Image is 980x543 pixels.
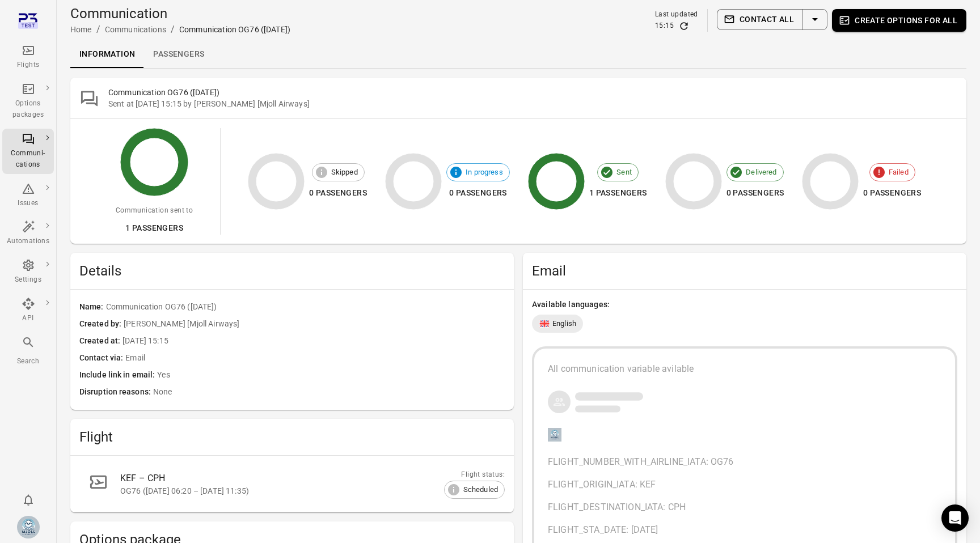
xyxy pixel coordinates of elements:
img: Mjoll-Airways-Logo.webp [17,516,40,538]
div: Communications [105,24,166,35]
span: FLIGHT_DESTINATION_IATA: CPH [548,502,686,512]
button: Select action [802,9,827,30]
h2: Email [532,262,957,280]
div: Available languages: [532,299,957,310]
div: 15:15 [655,20,674,32]
div: KEF – CPH [120,472,478,485]
button: Contact all [717,9,803,30]
a: Information [70,41,144,68]
div: Flights [7,60,49,71]
div: Open Intercom Messenger [941,504,969,532]
a: Options packages [2,79,54,124]
span: English [552,318,576,329]
h1: Communication [70,5,290,23]
span: Skipped [325,167,364,178]
div: Automations [7,236,49,247]
span: Created by [79,318,124,330]
div: Flight status: [444,469,505,481]
a: Automations [2,217,54,251]
img: Company logo [548,428,561,442]
span: [PERSON_NAME] [Mjoll Airways] [124,318,505,330]
span: [DATE] 15:15 [122,335,505,347]
button: Create options for all [832,9,966,32]
div: OG76 ([DATE] 06:20 – [DATE] 11:35) [120,485,478,497]
span: Details [79,262,505,280]
div: Sent at [DATE] 15:15 by [PERSON_NAME] [Mjoll Airways] [108,98,957,109]
a: Issues [2,179,54,213]
span: Scheduled [457,484,504,495]
nav: Breadcrumbs [70,23,290,36]
span: Name [79,301,106,313]
div: 0 passengers [309,186,367,200]
div: Communi-cations [7,148,49,171]
div: Last updated [655,9,698,20]
span: FLIGHT_STA_DATE: [DATE] [548,524,658,535]
span: Failed [882,167,915,178]
div: Split button [717,9,827,30]
a: Settings [2,255,54,289]
button: Refresh data [678,20,690,32]
button: Elsa Mjöll [Mjoll Airways] [12,511,44,543]
span: FLIGHT_NUMBER_WITH_AIRLINE_IATA: OG76 [548,456,734,467]
a: Home [70,25,92,34]
div: 0 passengers [863,186,921,200]
span: In progress [459,167,509,178]
a: API [2,294,54,328]
span: Delivered [740,167,783,178]
div: Communication sent to [116,205,193,217]
span: FLIGHT_ORIGIN_IATA: KEF [548,479,656,490]
li: / [96,23,100,36]
span: Yes [157,369,505,381]
div: API [7,313,49,324]
div: 1 passengers [116,221,193,235]
button: Search [2,332,54,370]
span: Disruption reasons [79,386,153,398]
a: Communi-cations [2,129,54,174]
li: / [171,23,175,36]
div: 0 passengers [726,186,784,200]
span: Email [125,352,505,364]
button: Notifications [17,489,40,511]
span: Communication OG76 ([DATE]) [106,301,505,313]
div: 1 passengers [589,186,647,200]
a: KEF – CPHOG76 ([DATE] 06:20 – [DATE] 11:35) [79,465,505,503]
div: 0 passengers [446,186,510,200]
div: Communication OG76 ([DATE]) [179,24,290,35]
div: Issues [7,198,49,209]
span: Contact via [79,352,125,364]
div: Local navigation [70,41,966,68]
span: None [153,386,505,398]
a: Flights [2,40,54,74]
span: Sent [610,167,638,178]
h2: Flight [79,428,505,446]
div: English [532,315,583,333]
div: Options packages [7,98,49,121]
span: Include link in email [79,369,157,381]
div: Search [7,356,49,367]
span: Created at [79,335,122,347]
div: All communication variable avilable [548,362,941,376]
a: Passengers [144,41,213,68]
h2: Communication OG76 ([DATE]) [108,87,957,98]
div: Settings [7,274,49,286]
